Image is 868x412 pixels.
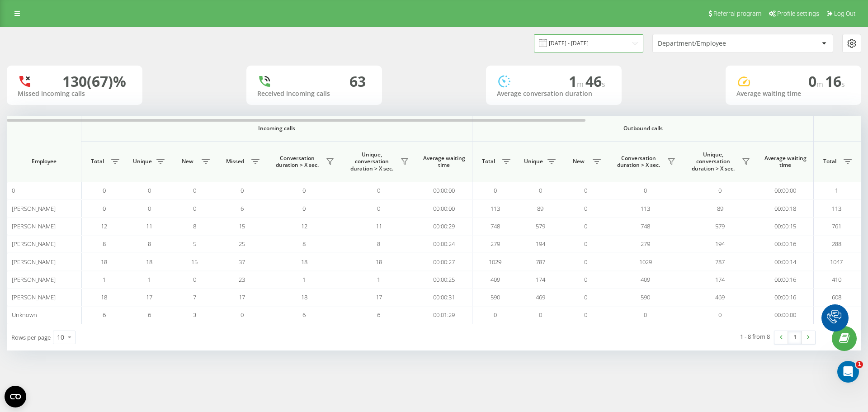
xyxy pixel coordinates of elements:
span: 748 [491,222,500,230]
span: [PERSON_NAME] [12,258,56,266]
span: 113 [832,204,841,213]
span: 0 [494,186,497,194]
td: 00:00:29 [416,218,472,235]
span: s [841,79,845,89]
td: 00:00:00 [416,182,472,199]
span: 18 [301,258,307,266]
span: Unknown [12,311,37,319]
span: 17 [239,293,245,301]
td: 00:00:27 [416,253,472,270]
span: 8 [148,240,151,248]
span: 11 [146,222,152,230]
td: 00:00:16 [757,235,814,253]
span: Employee [14,158,73,165]
a: 1 [788,331,802,344]
span: 0 [193,275,196,284]
div: Missed incoming calls [18,90,132,98]
span: 0 [12,186,15,194]
span: Referral program [713,10,761,17]
span: 0 [193,186,196,194]
span: 0 [584,275,587,284]
span: 0 [241,186,244,194]
span: 17 [146,293,152,301]
span: 113 [641,204,650,213]
td: 00:00:16 [757,271,814,289]
td: 00:00:25 [416,271,472,289]
span: 787 [536,258,545,266]
span: 0 [494,311,497,319]
span: 1 [569,71,585,91]
span: [PERSON_NAME] [12,275,56,284]
span: 89 [537,204,543,213]
td: 00:00:00 [757,306,814,324]
span: Total [818,158,841,165]
span: Unique [522,158,545,165]
span: 279 [641,240,650,248]
div: 1 - 8 from 8 [740,332,770,341]
span: m [577,79,585,89]
span: 8 [302,240,306,248]
span: 0 [193,204,196,213]
span: 1047 [830,258,843,266]
span: 0 [584,293,587,301]
span: 174 [715,275,725,284]
span: Profile settings [777,10,819,17]
span: 15 [191,258,198,266]
span: 16 [825,71,845,91]
span: Incoming calls [105,125,448,132]
span: Unique [131,158,154,165]
td: 00:00:16 [757,289,814,306]
span: m [816,79,825,89]
span: 11 [376,222,382,230]
span: 0 [584,204,587,213]
span: 1 [835,186,838,194]
div: 63 [349,73,366,90]
span: 590 [491,293,500,301]
td: 00:00:00 [416,199,472,217]
span: 0 [718,186,722,194]
span: 409 [641,275,650,284]
span: 18 [146,258,152,266]
span: 6 [148,311,151,319]
div: 10 [57,333,64,342]
span: 0 [584,258,587,266]
span: 410 [832,275,841,284]
span: Missed [222,158,249,165]
span: 6 [377,311,380,319]
div: Average waiting time [736,90,850,98]
span: 6 [241,204,244,213]
span: 0 [377,204,380,213]
span: Outbound calls [494,125,793,132]
span: 18 [376,258,382,266]
span: 113 [491,204,500,213]
span: Log Out [834,10,856,17]
span: 5 [193,240,196,248]
span: 0 [302,204,306,213]
span: 89 [717,204,723,213]
span: 8 [193,222,196,230]
div: Department/Employee [658,40,766,47]
td: 00:01:29 [416,306,472,324]
span: 15 [239,222,245,230]
span: 46 [585,71,605,91]
span: Conversation duration > Х sec. [613,155,665,169]
span: 761 [832,222,841,230]
span: 0 [241,311,244,319]
span: 0 [539,186,542,194]
span: 174 [536,275,545,284]
span: 0 [808,71,825,91]
span: New [567,158,590,165]
span: Average waiting time [423,155,465,169]
span: 0 [302,186,306,194]
span: 23 [239,275,245,284]
span: 18 [101,258,107,266]
td: 00:00:24 [416,235,472,253]
span: 12 [101,222,107,230]
span: 0 [584,311,587,319]
td: 00:00:18 [757,199,814,217]
span: Unique, conversation duration > Х sec. [687,151,739,172]
div: 130 (67)% [62,73,126,90]
span: 1029 [639,258,652,266]
span: 279 [491,240,500,248]
span: 0 [644,311,647,319]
